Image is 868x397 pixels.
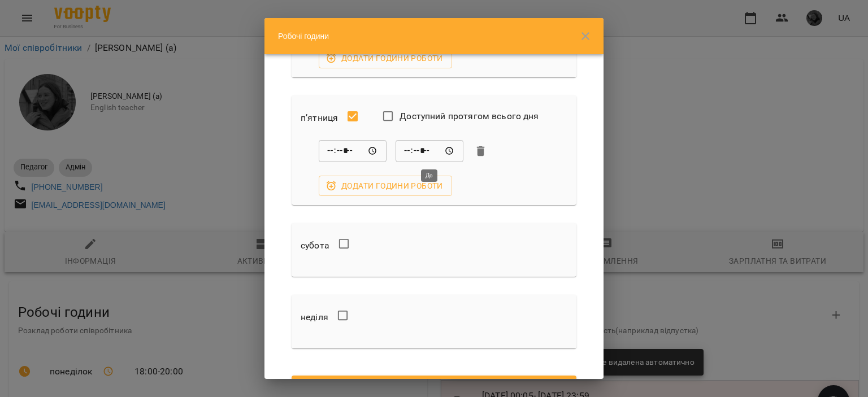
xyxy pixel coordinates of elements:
span: Додати години роботи [328,51,443,65]
span: Додати години роботи [328,179,443,193]
h6: п’ятниця [301,110,338,126]
button: Додати години роботи [319,48,452,68]
button: Видалити [472,143,489,160]
span: Доступний протягом всього дня [400,110,539,123]
div: Робочі години [264,18,604,54]
h6: субота [301,238,329,254]
h6: неділя [301,309,328,325]
div: Від [319,140,387,163]
button: Додати години роботи [319,176,452,196]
